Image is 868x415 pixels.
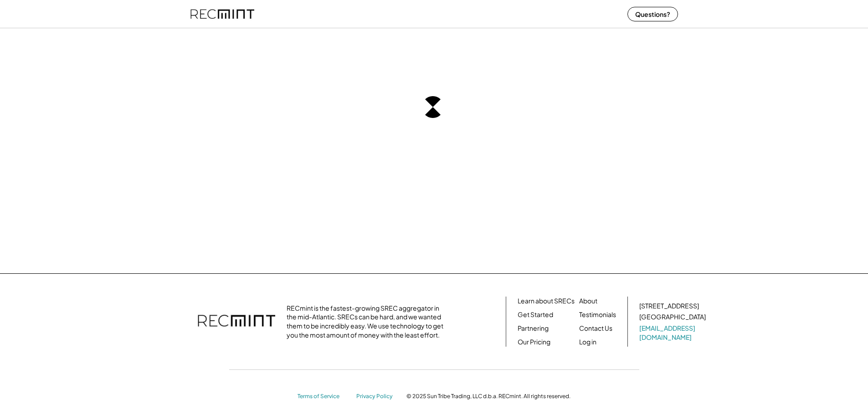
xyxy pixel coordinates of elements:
[518,297,575,306] a: Learn about SRECs
[518,310,553,319] a: Get Started
[579,310,616,319] a: Testimonials
[190,2,254,26] img: recmint-logotype%403x%20%281%29.jpeg
[518,338,550,347] a: Our Pricing
[639,324,708,342] a: [EMAIL_ADDRESS][DOMAIN_NAME]
[579,324,612,333] a: Contact Us
[298,393,348,400] a: Terms of Service
[198,306,275,338] img: recmint-logotype%403x.png
[627,7,678,21] button: Questions?
[579,338,596,347] a: Log in
[287,304,448,339] div: RECmint is the fastest-growing SREC aggregator in the mid-Atlantic. SRECs can be hard, and we wan...
[579,297,597,306] a: About
[639,302,699,311] div: [STREET_ADDRESS]
[356,393,397,400] a: Privacy Policy
[518,324,549,333] a: Partnering
[639,313,706,322] div: [GEOGRAPHIC_DATA]
[406,393,570,400] div: © 2025 Sun Tribe Trading, LLC d.b.a. RECmint. All rights reserved.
